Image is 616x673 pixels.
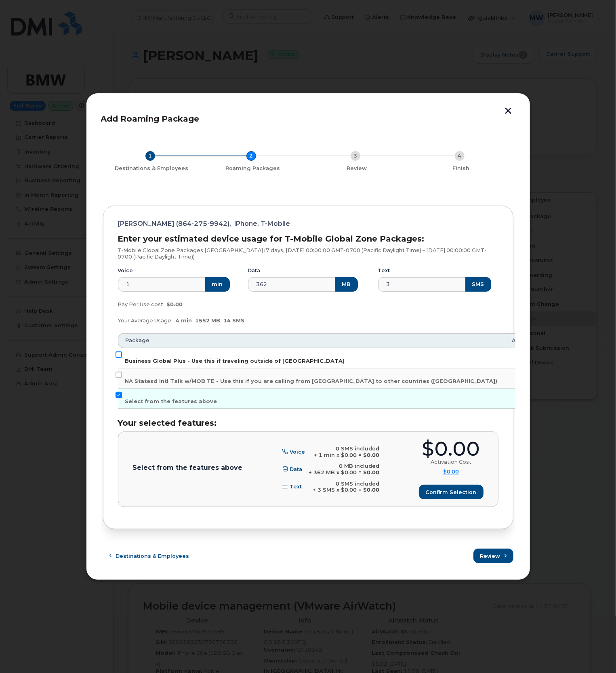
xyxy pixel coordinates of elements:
span: Review [480,552,500,560]
span: $0.00 = [341,452,362,458]
div: Activation Cost [431,459,471,465]
b: $0.00 [364,452,380,458]
label: Voice [118,267,133,274]
button: min [205,277,230,292]
span: Data [290,466,303,472]
span: $0.00 = [341,469,362,475]
span: + 1 min x [314,452,340,458]
div: Destinations & Employees [106,165,198,172]
div: 0 MB included [309,463,380,469]
button: SMS [465,277,491,292]
h3: Your selected features: [118,419,498,427]
span: 14 SMS [224,318,245,324]
div: 4 [455,151,465,161]
span: Confirm selection [426,488,477,496]
span: + 362 MB x [309,469,340,475]
div: 1 [145,151,155,161]
button: Review [473,549,513,563]
input: NA Statesd Intl Talk w/MOB TE - Use this if you are calling from [GEOGRAPHIC_DATA] to other count... [116,372,122,378]
span: $0.00 [167,301,183,307]
span: NA Statesd Intl Talk w/MOB TE - Use this if you are calling from [GEOGRAPHIC_DATA] to other count... [125,378,498,384]
span: 1552 MB [196,318,221,324]
span: 4 min [176,318,192,324]
div: $0.00 [422,439,480,459]
span: Select from the features above [125,398,217,404]
span: Add Roaming Package [101,114,200,124]
div: 0 SMS included [313,481,380,487]
span: Pay Per Use cost [118,301,164,307]
div: 0 SMS included [314,446,380,452]
span: Your Average Usage: [118,318,173,324]
span: $0.00 = [341,487,362,493]
th: Amount [505,333,542,348]
b: $0.00 [364,469,380,475]
p: T-Mobile Global Zone Packages [GEOGRAPHIC_DATA] (7 days, [DATE] 00:00:00 GMT-0700 (Pacific Daylig... [118,247,498,260]
span: iPhone, T-Mobile [235,221,290,227]
button: MB [335,277,358,292]
span: + 3 SMS x [313,487,340,493]
th: Package [118,333,505,348]
div: Finish [412,165,510,172]
span: Text [290,484,302,490]
h3: Enter your estimated device usage for T-Mobile Global Zone Packages: [118,234,498,243]
span: Business Global Plus - Use this if traveling outside of [GEOGRAPHIC_DATA] [125,358,345,364]
label: Data [248,267,261,274]
input: Select from the features above [116,392,122,398]
label: Text [378,267,390,274]
div: Review [308,165,406,172]
button: Confirm selection [419,485,484,499]
span: Voice [290,449,305,455]
input: Business Global Plus - Use this if traveling outside of [GEOGRAPHIC_DATA] [116,351,122,358]
p: Select from the features above [133,465,243,471]
span: Destinations & Employees [116,552,189,560]
iframe: Messenger Launcher [581,638,610,667]
span: [PERSON_NAME] (864-275-9942), [118,221,231,227]
div: 3 [351,151,360,161]
button: Destinations & Employees [103,549,196,563]
summary: $0.00 [443,469,459,475]
b: $0.00 [364,487,380,493]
